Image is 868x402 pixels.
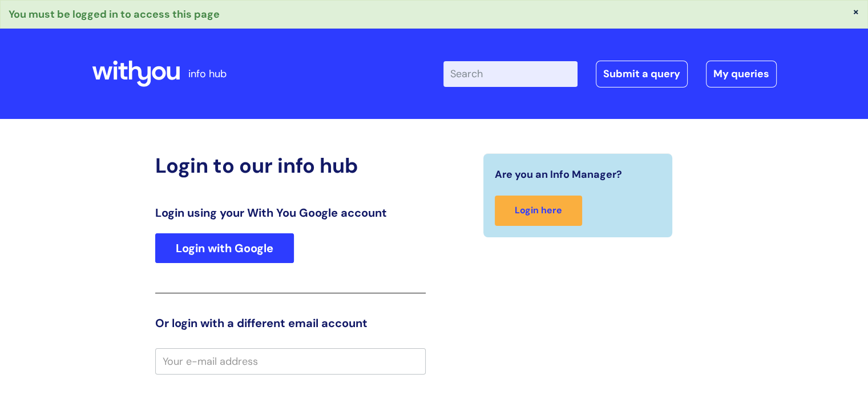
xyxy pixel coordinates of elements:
span: Are you an Info Manager? [495,165,622,184]
h3: Login using your With You Google account [155,206,426,220]
a: Login with Google [155,233,294,263]
h2: Login to our info hub [155,153,426,178]
a: Login here [495,196,582,226]
a: Submit a query [596,61,688,87]
button: × [853,6,859,17]
input: Search [443,61,578,86]
a: My queries [706,61,777,87]
p: info hub [188,65,227,83]
input: Your e-mail address [155,348,426,375]
h3: Or login with a different email account [155,316,426,330]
